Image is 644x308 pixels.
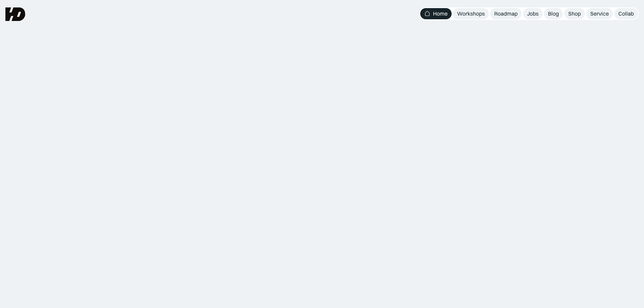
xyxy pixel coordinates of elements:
[618,10,634,17] div: Collab
[523,8,543,19] a: Jobs
[494,10,518,17] div: Roadmap
[527,10,539,17] div: Jobs
[544,8,563,19] a: Blog
[420,8,452,19] a: Home
[490,8,522,19] a: Roadmap
[614,8,638,19] a: Collab
[568,10,581,17] div: Shop
[590,10,609,17] div: Service
[564,8,585,19] a: Shop
[457,10,485,17] div: Workshops
[433,10,448,17] div: Home
[586,8,613,19] a: Service
[548,10,559,17] div: Blog
[453,8,489,19] a: Workshops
